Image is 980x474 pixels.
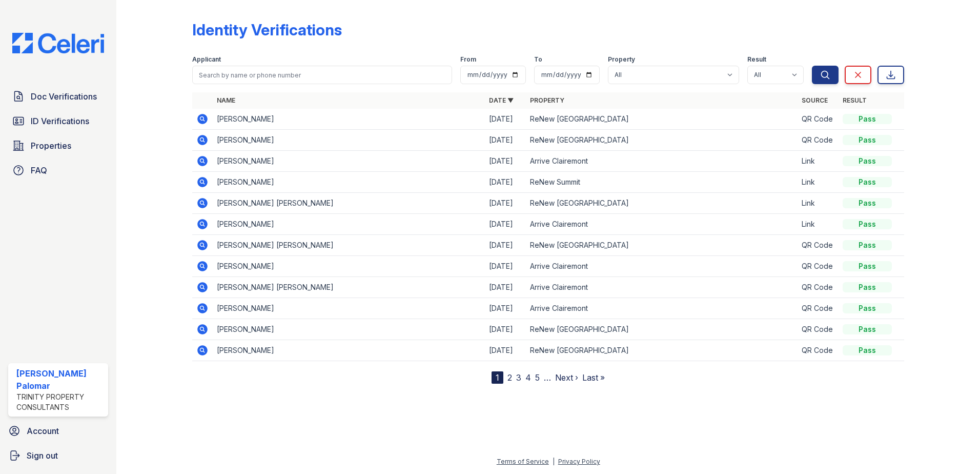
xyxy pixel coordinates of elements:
td: [PERSON_NAME] [213,130,485,151]
td: [PERSON_NAME] [PERSON_NAME] [213,235,485,256]
a: Next › [555,372,578,383]
td: Link [798,193,839,214]
label: Result [747,55,766,64]
div: Pass [843,240,892,250]
a: Account [4,421,112,441]
div: Pass [843,324,892,334]
td: Arrive Clairemont [526,214,798,235]
td: Arrive Clairemont [526,151,798,172]
span: FAQ [31,164,47,176]
td: QR Code [798,340,839,361]
a: Property [530,96,564,104]
td: [DATE] [485,130,526,151]
td: [PERSON_NAME] [213,151,485,172]
a: Date ▼ [489,96,514,104]
div: Pass [843,198,892,208]
img: CE_Logo_Blue-a8612792a0a2168367f1c8372b55b34899dd931a85d93a1a3d3e32e68fde9ad4.png [4,33,112,53]
td: [DATE] [485,298,526,319]
a: Properties [8,135,108,156]
td: [DATE] [485,277,526,298]
td: QR Code [798,298,839,319]
a: 2 [507,372,512,383]
span: Account [27,425,59,437]
a: Name [217,96,235,104]
td: [PERSON_NAME] [213,256,485,277]
td: [DATE] [485,235,526,256]
td: [DATE] [485,214,526,235]
a: Doc Verifications [8,86,108,107]
a: Last » [582,372,605,383]
div: Pass [843,345,892,355]
td: ReNew [GEOGRAPHIC_DATA] [526,130,798,151]
td: [PERSON_NAME] [PERSON_NAME] [213,277,485,298]
div: Pass [843,219,892,229]
td: ReNew [GEOGRAPHIC_DATA] [526,319,798,340]
td: [DATE] [485,319,526,340]
td: QR Code [798,235,839,256]
a: 3 [516,372,521,383]
div: Identity Verifications [192,21,342,39]
td: [DATE] [485,151,526,172]
div: Pass [843,261,892,271]
td: Link [798,151,839,172]
span: Sign out [27,449,58,462]
label: From [460,55,476,64]
td: ReNew [GEOGRAPHIC_DATA] [526,340,798,361]
div: [PERSON_NAME] Palomar [16,367,104,392]
td: Link [798,172,839,193]
td: [DATE] [485,256,526,277]
td: [DATE] [485,340,526,361]
td: [DATE] [485,109,526,130]
a: Privacy Policy [558,458,600,465]
input: Search by name or phone number [192,66,452,84]
td: QR Code [798,109,839,130]
td: Arrive Clairemont [526,298,798,319]
span: ID Verifications [31,115,89,127]
td: QR Code [798,130,839,151]
a: 5 [535,372,540,383]
td: [DATE] [485,193,526,214]
span: Properties [31,140,71,152]
td: QR Code [798,256,839,277]
td: QR Code [798,277,839,298]
td: Link [798,214,839,235]
div: Trinity Property Consultants [16,392,104,412]
a: Terms of Service [497,458,549,465]
label: Applicant [192,55,221,64]
td: QR Code [798,319,839,340]
div: Pass [843,177,892,187]
a: Sign out [4,445,112,466]
a: Result [843,96,867,104]
td: Arrive Clairemont [526,277,798,298]
div: Pass [843,156,892,166]
td: [PERSON_NAME] [213,214,485,235]
span: … [544,371,551,384]
td: Arrive Clairemont [526,256,798,277]
div: 1 [492,371,503,384]
td: [PERSON_NAME] [PERSON_NAME] [213,193,485,214]
td: [PERSON_NAME] [213,109,485,130]
div: Pass [843,303,892,313]
a: FAQ [8,160,108,181]
div: Pass [843,282,892,292]
label: Property [608,55,635,64]
td: [DATE] [485,172,526,193]
td: [PERSON_NAME] [213,319,485,340]
td: ReNew Summit [526,172,798,193]
a: ID Verifications [8,111,108,131]
td: ReNew [GEOGRAPHIC_DATA] [526,109,798,130]
div: | [553,458,555,465]
span: Doc Verifications [31,90,97,103]
td: ReNew [GEOGRAPHIC_DATA] [526,235,798,256]
td: [PERSON_NAME] [213,340,485,361]
a: 4 [525,372,531,383]
label: To [534,55,542,64]
a: Source [802,96,828,104]
td: [PERSON_NAME] [213,172,485,193]
div: Pass [843,135,892,145]
td: [PERSON_NAME] [213,298,485,319]
td: ReNew [GEOGRAPHIC_DATA] [526,193,798,214]
div: Pass [843,114,892,124]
